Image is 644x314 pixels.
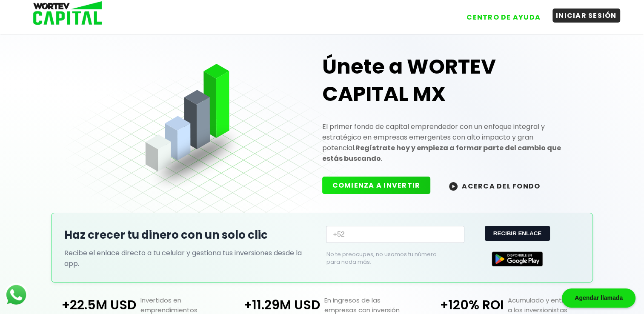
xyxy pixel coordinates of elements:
h2: Haz crecer tu dinero con un solo clic [64,227,318,243]
p: No te preocupes, no usamos tu número para nada más. [326,251,451,266]
img: logos_whatsapp-icon.242b2217.svg [4,283,28,307]
a: CENTRO DE AYUDA [455,4,544,24]
strong: Regístrate hoy y empieza a formar parte del cambio que estás buscando [322,143,561,163]
p: El primer fondo de capital emprendedor con un enfoque integral y estratégico en empresas emergent... [322,121,580,164]
img: wortev-capital-acerca-del-fondo [449,182,458,191]
h1: Únete a WORTEV CAPITAL MX [322,53,580,108]
button: ACERCA DEL FONDO [439,177,550,195]
div: Agendar llamada [562,288,635,308]
img: Google Play [492,251,543,266]
a: COMIENZA A INVERTIR [322,180,439,190]
p: Recibe el enlace directo a tu celular y gestiona tus inversiones desde la app. [64,248,318,269]
button: INICIAR SESIÓN [552,9,620,23]
button: RECIBIR ENLACE [485,226,550,241]
button: CENTRO DE AYUDA [463,10,544,24]
button: COMIENZA A INVERTIR [322,177,431,194]
a: INICIAR SESIÓN [544,4,620,24]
